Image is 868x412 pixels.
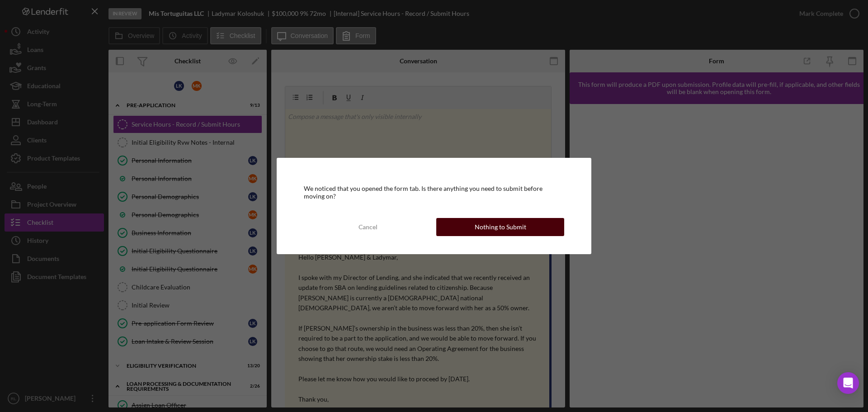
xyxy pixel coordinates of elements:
[304,218,432,236] button: Cancel
[837,372,859,394] div: Open Intercom Messenger
[475,218,526,236] div: Nothing to Submit
[304,185,564,199] div: We noticed that you opened the form tab. Is there anything you need to submit before moving on?
[359,218,377,236] div: Cancel
[436,218,564,236] button: Nothing to Submit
